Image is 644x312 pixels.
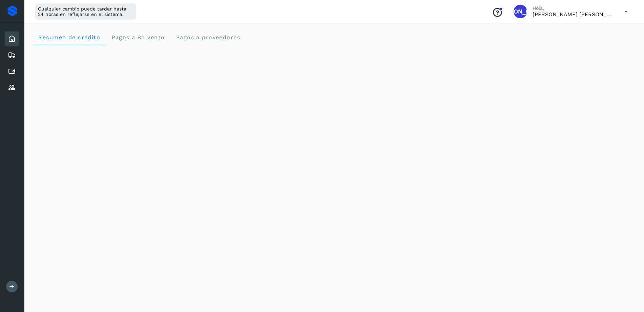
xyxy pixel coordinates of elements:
div: Cualquier cambio puede tardar hasta 24 horas en reflejarse en el sistema. [35,3,136,20]
p: Jorge Alexis Hernandez Lopez [533,11,614,18]
p: Hola, [533,5,614,11]
div: Inicio [5,31,19,46]
span: Pagos a Solvento [111,34,165,41]
div: Proveedores [5,80,19,95]
div: Embarques [5,48,19,63]
span: Resumen de crédito [38,34,100,41]
span: Pagos a proveedores [175,34,240,41]
div: Cuentas por pagar [5,64,19,79]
